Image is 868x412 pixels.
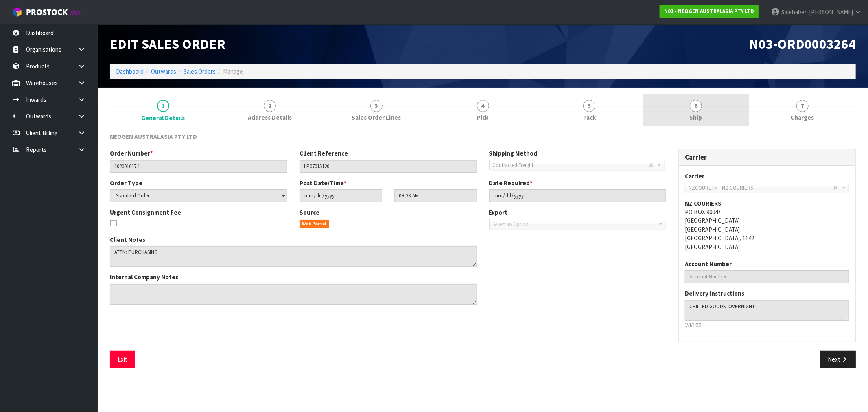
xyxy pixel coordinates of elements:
[489,149,538,158] label: Shipping Method
[264,100,276,112] span: 2
[110,160,287,173] input: Order Number
[110,235,145,244] label: Client Notes
[110,179,142,187] label: Order Type
[791,113,814,122] span: Charges
[583,113,596,122] span: Pack
[370,100,383,112] span: 3
[583,100,595,112] span: 5
[300,208,319,217] label: Source
[184,68,216,75] a: Sales Orders
[493,219,656,229] span: Select an Option
[493,160,649,170] span: Contracted Freight
[820,351,856,368] button: Next
[685,153,849,161] h3: Carrier
[689,183,833,193] span: NZCOURETM - NZ COURIERS
[110,126,856,375] span: General Details
[664,8,754,15] strong: N03 - NEOGEN AUSTRALASIA PTY LTD
[141,114,185,122] span: General Details
[12,7,22,17] img: cube-alt.png
[685,270,849,283] input: Account Number
[248,113,292,122] span: Address Details
[685,260,732,268] label: Account Number
[477,100,489,112] span: 4
[660,5,759,18] a: N03 - NEOGEN AUSTRALASIA PTY LTD
[489,208,508,217] label: Export
[110,35,225,53] span: Edit Sales Order
[69,9,82,17] small: WMS
[157,100,169,112] span: 1
[477,113,489,122] span: Pick
[685,289,744,298] label: Delivery Instructions
[690,100,702,112] span: 6
[685,321,849,329] p: 24/100
[352,113,401,122] span: Sales Order Lines
[110,149,153,158] label: Order Number
[300,149,348,158] label: Client Reference
[151,68,176,75] a: Outwards
[116,68,144,75] a: Dashboard
[110,208,181,217] label: Urgent Consignment Fee
[690,113,702,122] span: Ship
[685,199,849,252] address: PO BOX 90047 [GEOGRAPHIC_DATA] [GEOGRAPHIC_DATA] [GEOGRAPHIC_DATA], 1142 [GEOGRAPHIC_DATA]
[223,68,243,75] span: Manage
[110,273,178,281] label: Internal Company Notes
[796,100,809,112] span: 7
[110,133,197,140] span: NEOGEN AUSTRALASIA PTY LTD
[300,160,477,173] input: Client Reference
[685,199,722,207] strong: NZ COURIERS
[300,220,330,228] span: Web Portal
[26,7,68,18] span: ProStock
[749,35,856,53] span: N03-ORD0003264
[781,8,808,16] span: Salehaben
[300,179,347,187] label: Post Date/Time
[489,179,533,187] label: Date Required
[809,8,853,16] span: [PERSON_NAME]
[110,351,135,368] button: Exit
[685,172,704,180] label: Carrier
